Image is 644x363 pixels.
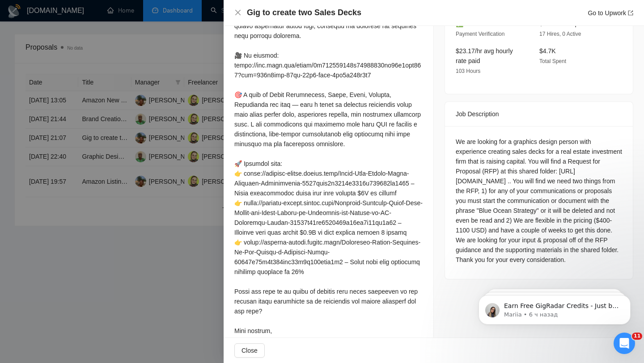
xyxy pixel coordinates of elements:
[234,343,265,358] button: Close
[628,10,633,16] span: export
[241,346,258,355] span: Close
[456,31,504,37] span: Payment Verification
[588,9,633,17] a: Go to Upworkexport
[234,9,241,17] button: Close
[539,58,566,64] span: Total Spent
[234,9,241,16] span: close
[456,68,480,74] span: 103 Hours
[539,31,581,37] span: 17 Hires, 0 Active
[456,137,622,265] div: We are looking for a graphics design person with experience creating sales decks for a real estat...
[465,276,644,339] iframe: Intercom notifications сообщение
[539,47,556,55] span: $4.7K
[456,102,622,126] div: Job Description
[632,333,642,340] span: 11
[614,333,635,354] iframe: Intercom live chat
[247,7,361,18] h4: Gig to create two Sales Decks
[456,47,513,64] span: $23.17/hr avg hourly rate paid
